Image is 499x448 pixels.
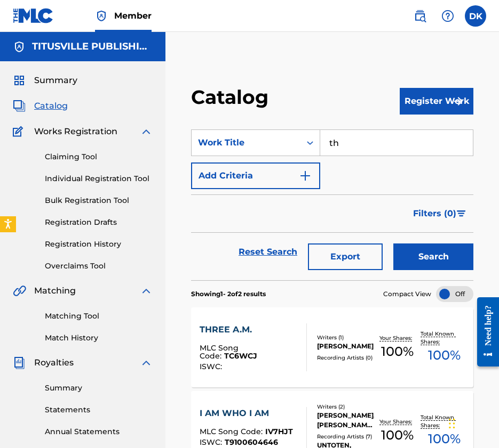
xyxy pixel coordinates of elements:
[45,151,153,162] a: Claiming Tool
[34,125,117,138] span: Works Registration
[299,169,312,182] img: 9d2ae6d4665cec9f34b9.svg
[457,210,466,217] img: filter
[400,88,473,115] button: Register Work
[308,243,383,270] button: Export
[407,200,473,227] button: Filters (0)
[265,427,293,436] span: IV7HJT
[34,284,76,297] span: Matching
[381,342,414,361] span: 100 %
[45,239,153,250] a: Registration History
[449,408,455,439] div: Drag
[13,100,68,112] a: CatalogCatalog
[13,284,26,297] img: Matching
[34,356,74,369] span: Royalties
[200,437,225,447] span: ISWC :
[441,10,454,22] img: help
[465,5,486,27] div: User Menu
[437,5,458,27] div: Help
[114,10,152,22] span: Member
[13,125,27,138] img: Works Registration
[13,8,54,23] img: MLC Logo
[317,403,374,411] div: Writers ( 2 )
[45,332,153,344] a: Match History
[381,426,414,445] span: 100 %
[200,343,239,361] span: MLC Song Code :
[45,382,153,394] a: Summary
[140,125,153,138] img: expand
[13,74,77,87] a: SummarySummary
[191,129,473,280] form: Search Form
[317,333,374,341] div: Writers ( 1 )
[409,5,431,27] a: Public Search
[13,100,26,112] img: Catalog
[452,95,465,108] img: f7272a7cc735f4ea7f67.svg
[13,74,26,87] img: Summary
[413,207,456,220] span: Filters ( 0 )
[446,397,499,448] iframe: Chat Widget
[191,307,473,387] a: THREE A.M.MLC Song Code:TC6WCJISWC:Writers (1)[PERSON_NAME]Recording Artists (0)Your Shares:100%T...
[379,418,415,426] p: Your Shares:
[13,40,26,53] img: Accounts
[414,10,426,22] img: search
[379,334,415,342] p: Your Shares:
[45,173,153,184] a: Individual Registration Tool
[45,260,153,272] a: Overclaims Tool
[225,437,278,447] span: T9100604646
[421,330,468,346] p: Total Known Shares:
[140,356,153,369] img: expand
[45,195,153,206] a: Bulk Registration Tool
[34,74,77,87] span: Summary
[393,243,473,270] button: Search
[317,341,374,351] div: [PERSON_NAME]
[200,407,293,420] div: I AM WHO I AM
[13,356,26,369] img: Royalties
[383,289,431,299] span: Compact View
[32,40,153,53] h5: TITUSVILLE PUBLISHING
[428,346,461,365] span: 100 %
[191,162,320,189] button: Add Criteria
[198,136,294,149] div: Work Title
[140,284,153,297] img: expand
[191,289,266,299] p: Showing 1 - 2 of 2 results
[45,217,153,228] a: Registration Drafts
[45,404,153,416] a: Statements
[191,85,274,109] h2: Catalog
[45,311,153,322] a: Matching Tool
[421,413,468,429] p: Total Known Shares:
[469,288,499,376] iframe: Resource Center
[317,433,374,441] div: Recording Artists ( 7 )
[95,10,108,22] img: Top Rightsholder
[45,426,153,437] a: Annual Statements
[233,240,303,264] a: Reset Search
[224,351,257,361] span: TC6WCJ
[200,362,225,371] span: ISWC :
[317,411,374,430] div: [PERSON_NAME], [PERSON_NAME] LINE
[34,100,68,112] span: Catalog
[317,354,374,362] div: Recording Artists ( 0 )
[200,427,265,436] span: MLC Song Code :
[200,323,298,336] div: THREE A.M.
